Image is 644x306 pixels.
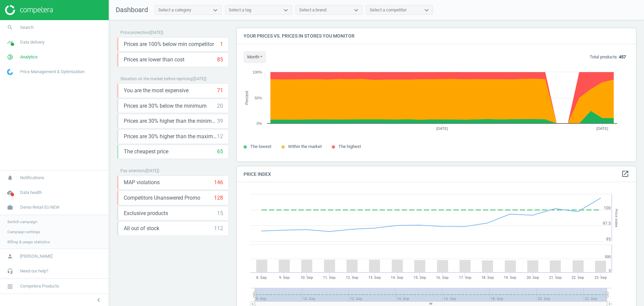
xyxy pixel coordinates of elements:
[606,237,611,242] text: 95
[124,194,200,202] span: Competitors Unanswered Promo
[120,168,145,173] span: Pay attention
[120,30,149,35] span: Price protection
[370,7,407,13] div: Select a competitor
[257,121,262,125] text: 0%
[20,175,44,181] span: Notifications
[217,117,223,125] div: 39
[603,221,611,226] text: 97.5
[323,275,335,280] tspan: 11. Sep
[253,70,262,74] text: 100%
[572,275,584,280] tspan: 22. Sep
[217,87,223,94] div: 71
[288,144,322,149] span: Within the market
[214,194,223,202] div: 128
[158,7,191,13] div: Select a category
[504,275,516,280] tspan: 19. Sep
[192,76,207,81] span: ( [DATE] )
[90,296,107,304] button: chevron_left
[124,41,214,48] span: Prices are 100% below min competitor
[7,229,40,235] span: Campaign settings
[4,201,16,214] i: work
[549,275,561,280] tspan: 21. Sep
[4,21,16,34] i: search
[4,171,16,184] i: notifications
[124,179,160,186] span: MAP violations
[20,283,59,289] span: Competera Products
[217,148,223,155] div: 65
[145,168,159,173] span: ( [DATE] )
[4,250,16,263] i: person
[20,54,38,60] span: Analytics
[527,275,539,280] tspan: 20. Sep
[619,54,626,59] b: 457
[217,102,223,110] div: 20
[124,117,217,125] span: Prices are 30% higher than the minimum
[4,36,16,49] i: timeline
[609,268,611,273] text: 0
[245,91,249,105] tspan: Percent
[459,275,471,280] tspan: 17. Sep
[124,133,217,140] span: Prices are 30% higher than the maximal
[124,225,159,232] span: All out of stock
[368,275,381,280] tspan: 13. Sep
[596,126,608,131] tspan: [DATE]
[20,69,85,75] span: Price Management & Optimization
[481,275,494,280] tspan: 18. Sep
[7,239,50,245] span: Billing & usage statistics
[214,225,223,232] div: 112
[124,148,168,155] span: The cheapest price
[20,190,42,196] span: Data health
[244,51,266,63] button: month
[95,296,103,304] i: chevron_left
[279,275,289,280] tspan: 9. Sep
[301,275,313,280] tspan: 10. Sep
[217,133,223,140] div: 12
[20,24,34,31] span: Search
[4,186,16,199] i: cloud_done
[217,210,223,217] div: 15
[20,268,48,274] span: Need our help?
[20,204,60,210] span: Demo Retail EU NEW
[621,170,629,178] a: open_in_new
[124,210,168,217] span: Exclusive products
[4,51,16,63] i: pie_chart_outlined
[605,255,611,259] text: 500
[237,28,636,44] h4: Your prices vs. prices in stores you monitor
[149,30,163,35] span: ( [DATE] )
[220,41,223,48] div: 1
[7,69,13,75] img: wGWNvw8QSZomAAAAABJRU5ErkJggg==
[436,126,448,131] tspan: [DATE]
[621,170,629,178] i: open_in_new
[7,219,37,224] span: Switch campaign
[436,275,448,280] tspan: 16. Sep
[614,209,619,227] tspan: Price Index
[604,206,611,210] text: 100
[256,275,267,280] tspan: 8. Sep
[20,39,45,45] span: Data delivery
[214,179,223,186] div: 146
[229,7,251,13] div: Select a tag
[237,166,636,182] h4: Price Index
[590,54,626,60] p: Total products:
[120,76,192,81] span: Situation on the market before repricing
[414,275,426,280] tspan: 15. Sep
[5,5,53,15] img: ajHJNr6hYgQAAAAASUVORK5CYII=
[255,96,262,100] text: 50%
[299,7,326,13] div: Select a brand
[124,56,184,63] span: Prices are lower than cost
[20,253,52,259] span: [PERSON_NAME]
[391,275,403,280] tspan: 14. Sep
[594,275,607,280] tspan: 23. Sep
[250,144,271,149] span: The lowest
[4,265,16,277] i: headset_mic
[124,102,207,110] span: Prices are 30% below the minimum
[124,87,189,94] span: You are the most expensive
[338,144,361,149] span: The highest
[116,6,148,14] span: Dashboard
[346,275,358,280] tspan: 12. Sep
[217,56,223,63] div: 85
